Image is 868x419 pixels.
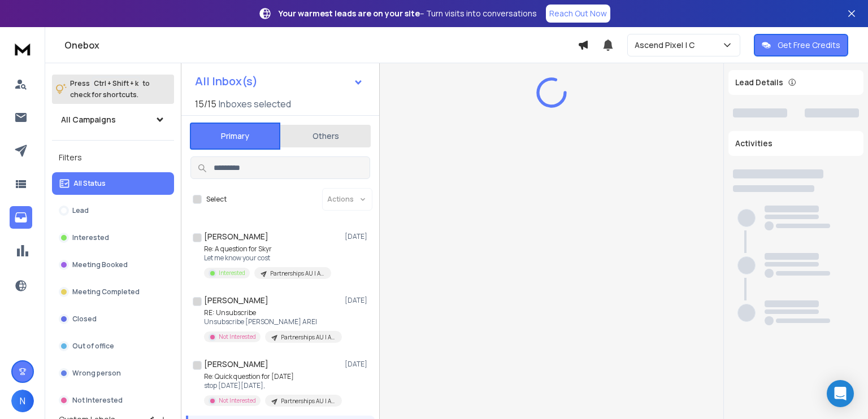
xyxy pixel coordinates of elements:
[52,335,174,357] button: Out of office
[281,397,335,405] p: Partnerships AU | Ascend Pixel
[204,381,340,390] p: stop [DATE][DATE],
[206,195,227,204] label: Select
[219,269,245,277] p: Interested
[92,77,140,90] span: Ctrl + Shift + k
[549,8,607,19] p: Reach Out Now
[64,38,578,52] h1: Onebox
[72,342,114,351] p: Out of office
[52,362,174,385] button: Wrong person
[204,254,331,263] p: Let me know your cost
[72,233,109,242] p: Interested
[52,308,174,330] button: Closed
[72,396,123,405] p: Not Interested
[279,8,420,19] strong: Your warmest leads are on your site
[204,317,340,326] p: Unsubscribe [PERSON_NAME] AREI
[279,8,537,19] p: – Turn visits into conversations
[11,390,34,412] button: N
[72,369,121,378] p: Wrong person
[219,97,291,111] h3: Inboxes selected
[204,372,340,381] p: Re: Quick question for [DATE]
[52,254,174,276] button: Meeting Booked
[72,206,89,215] p: Lead
[72,260,128,269] p: Meeting Booked
[546,5,610,23] a: Reach Out Now
[52,389,174,412] button: Not Interested
[204,231,268,242] h1: [PERSON_NAME]
[52,281,174,303] button: Meeting Completed
[827,380,854,407] div: Open Intercom Messenger
[61,114,116,125] h1: All Campaigns
[281,333,335,342] p: Partnerships AU | Ascend Pixel
[204,245,331,254] p: Re: A question for Skyr
[52,172,174,195] button: All Status
[728,131,863,156] div: Activities
[52,108,174,131] button: All Campaigns
[52,226,174,249] button: Interested
[754,34,848,56] button: Get Free Credits
[778,40,840,51] p: Get Free Credits
[70,78,150,101] p: Press to check for shortcuts.
[73,179,106,188] p: All Status
[195,97,216,111] span: 15 / 15
[52,199,174,222] button: Lead
[345,296,370,305] p: [DATE]
[195,76,258,87] h1: All Inbox(s)
[52,150,174,165] h3: Filters
[735,77,783,88] p: Lead Details
[190,123,280,150] button: Primary
[72,315,97,324] p: Closed
[219,396,256,405] p: Not Interested
[11,38,34,59] img: logo
[345,232,370,241] p: [DATE]
[204,359,268,370] h1: [PERSON_NAME]
[280,124,371,149] button: Others
[204,308,340,317] p: RE: Unsubscribe
[635,40,699,51] p: Ascend Pixel | C
[186,70,372,93] button: All Inbox(s)
[219,333,256,341] p: Not Interested
[72,287,140,296] p: Meeting Completed
[204,295,268,306] h1: [PERSON_NAME]
[345,360,370,369] p: [DATE]
[270,269,324,278] p: Partnerships AU | Ascend Pixel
